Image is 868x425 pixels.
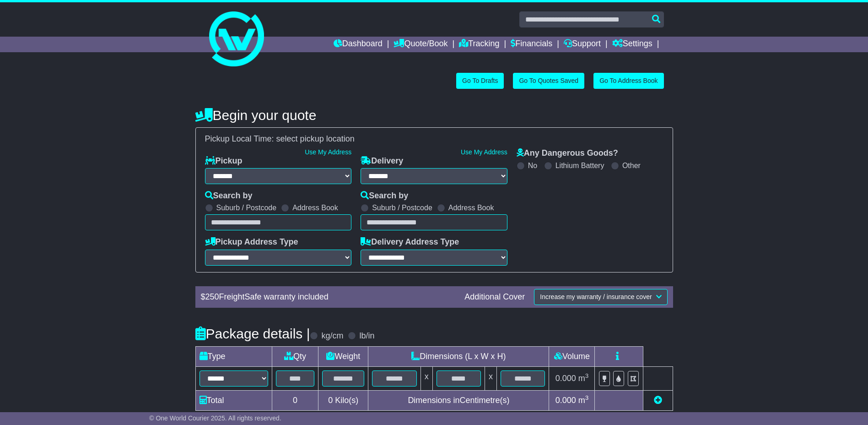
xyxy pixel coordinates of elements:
[578,396,589,405] span: m
[612,37,652,52] a: Settings
[517,148,618,158] label: Any Dangerous Goods?
[328,396,333,405] span: 0
[361,237,459,247] label: Delivery Address Type
[195,390,272,410] td: Total
[555,161,604,170] label: Lithium Battery
[372,203,432,212] label: Suburb / Postcode
[196,292,460,302] div: $ FreightSafe warranty included
[585,394,589,401] sup: 3
[485,366,497,390] td: x
[272,390,318,410] td: 0
[205,156,243,166] label: Pickup
[459,37,499,52] a: Tracking
[421,366,432,390] td: x
[528,161,537,170] label: No
[318,346,368,366] td: Weight
[195,346,272,366] td: Type
[272,346,318,366] td: Qty
[555,374,576,383] span: 0.000
[361,191,408,201] label: Search by
[205,191,253,201] label: Search by
[318,390,368,410] td: Kilo(s)
[195,108,673,123] h4: Begin your quote
[359,331,374,341] label: lb/in
[205,237,298,247] label: Pickup Address Type
[368,390,549,410] td: Dimensions in Centimetre(s)
[394,37,447,52] a: Quote/Book
[305,148,351,156] a: Use My Address
[368,346,549,366] td: Dimensions (L x W x H)
[205,292,219,301] span: 250
[564,37,601,52] a: Support
[622,161,641,170] label: Other
[578,374,589,383] span: m
[540,293,652,300] span: Increase my warranty / insurance cover
[149,414,281,422] span: © One World Courier 2025. All rights reserved.
[321,331,343,341] label: kg/cm
[461,148,507,156] a: Use My Address
[216,203,277,212] label: Suburb / Postcode
[534,289,667,305] button: Increase my warranty / insurance cover
[276,134,355,143] span: select pickup location
[448,203,494,212] label: Address Book
[195,326,310,341] h4: Package details |
[549,346,595,366] td: Volume
[361,156,403,166] label: Delivery
[460,292,529,302] div: Additional Cover
[456,73,504,89] a: Go To Drafts
[292,203,338,212] label: Address Book
[654,396,662,405] a: Add new item
[334,37,383,52] a: Dashboard
[593,73,663,89] a: Go To Address Book
[511,37,552,52] a: Financials
[555,396,576,405] span: 0.000
[200,134,668,144] div: Pickup Local Time:
[585,372,589,379] sup: 3
[513,73,584,89] a: Go To Quotes Saved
